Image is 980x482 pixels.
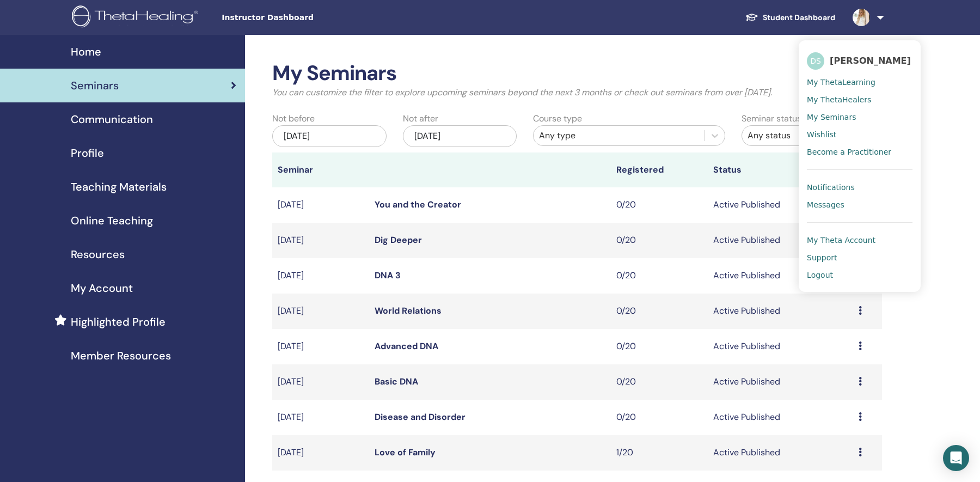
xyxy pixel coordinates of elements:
span: Member Resources [71,347,171,364]
span: Resources [71,246,125,263]
span: Home [71,44,101,60]
td: [DATE] [272,435,369,471]
span: Notifications [807,182,855,192]
span: My Seminars [807,112,856,122]
span: Instructor Dashboard [222,12,385,23]
td: 1/20 [611,435,708,471]
p: You can customize the filter to explore upcoming seminars beyond the next 3 months or check out s... [272,86,882,99]
a: My Seminars [807,108,912,126]
td: [DATE] [272,400,369,435]
div: Any type [539,129,699,142]
a: My Theta Account [807,231,912,249]
td: Active Published [708,364,853,400]
td: 0/20 [611,258,708,294]
a: DNA 3 [375,270,401,281]
td: 0/20 [611,400,708,435]
td: Active Published [708,187,853,223]
span: DS [807,52,824,70]
a: Love of Family [375,447,436,458]
h2: My Seminars [272,61,882,86]
span: My ThetaHealers [807,95,871,105]
span: Become a Practitioner [807,147,891,157]
label: Not before [272,112,315,125]
a: Support [807,249,912,266]
a: Messages [807,196,912,213]
a: DS[PERSON_NAME] [807,48,912,74]
td: 0/20 [611,364,708,400]
span: Online Teaching [71,212,153,229]
a: My ThetaLearning [807,74,912,91]
a: Become a Practitioner [807,143,912,161]
a: Logout [807,266,912,284]
span: My Theta Account [807,235,875,245]
span: My ThetaLearning [807,77,875,87]
td: [DATE] [272,364,369,400]
span: Communication [71,111,153,127]
span: [PERSON_NAME] [830,55,911,66]
td: 0/20 [611,187,708,223]
a: My ThetaHealers [807,91,912,108]
label: Seminar status [742,112,801,125]
td: [DATE] [272,258,369,294]
td: 0/20 [611,294,708,329]
a: Notifications [807,179,912,196]
td: [DATE] [272,329,369,364]
span: Profile [71,145,104,161]
a: World Relations [375,305,442,316]
a: Basic DNA [375,376,418,387]
span: Support [807,253,837,263]
a: Wishlist [807,126,912,143]
td: Active Published [708,223,853,258]
span: Logout [807,270,833,280]
a: Student Dashboard [737,8,844,28]
div: Any status [748,129,856,142]
td: Active Published [708,435,853,471]
td: 0/20 [611,329,708,364]
label: Not after [403,112,438,125]
a: Advanced DNA [375,340,438,352]
div: [DATE] [403,125,517,147]
span: Seminars [71,77,119,94]
span: My Account [71,280,133,296]
span: Teaching Materials [71,179,167,195]
img: default.jpg [853,9,870,26]
th: Seminar [272,152,369,187]
span: Highlighted Profile [71,314,166,330]
div: Open Intercom Messenger [943,445,969,471]
img: graduation-cap-white.svg [745,13,758,22]
span: Wishlist [807,130,836,139]
th: Status [708,152,853,187]
th: Registered [611,152,708,187]
td: [DATE] [272,223,369,258]
td: Active Published [708,258,853,294]
td: 0/20 [611,223,708,258]
td: [DATE] [272,187,369,223]
label: Course type [533,112,582,125]
a: Dig Deeper [375,234,422,246]
img: logo.png [72,5,202,30]
a: You and the Creator [375,199,461,210]
td: Active Published [708,294,853,329]
span: Messages [807,200,844,210]
a: Disease and Disorder [375,411,465,423]
td: [DATE] [272,294,369,329]
div: [DATE] [272,125,387,147]
td: Active Published [708,329,853,364]
td: Active Published [708,400,853,435]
